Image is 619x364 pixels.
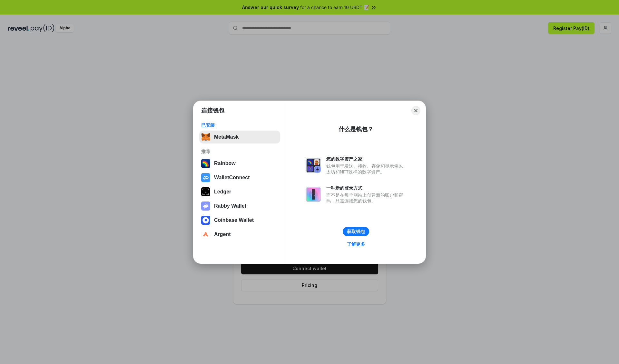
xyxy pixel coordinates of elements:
[326,185,406,191] div: 一种新的登录方式
[199,157,280,170] button: Rainbow
[306,187,321,202] img: svg+xml,%3Csvg%20xmlns%3D%22http%3A%2F%2Fwww.w3.org%2F2000%2Fsvg%22%20fill%3D%22none%22%20viewBox...
[201,159,210,168] img: svg+xml,%3Csvg%20width%3D%22120%22%20height%3D%22120%22%20viewBox%3D%220%200%20120%20120%22%20fil...
[201,107,224,114] h1: 连接钱包
[201,173,210,182] img: svg+xml,%3Csvg%20width%3D%2228%22%20height%3D%2228%22%20viewBox%3D%220%200%2028%2028%22%20fill%3D...
[326,156,406,162] div: 您的数字资产之家
[214,161,236,166] div: Rainbow
[201,216,210,225] img: svg+xml,%3Csvg%20width%3D%2228%22%20height%3D%2228%22%20viewBox%3D%220%200%2028%2028%22%20fill%3D...
[201,122,278,128] div: 已安装
[339,125,373,133] div: 什么是钱包？
[199,171,280,184] button: WalletConnect
[214,134,239,140] div: MetaMask
[201,202,210,211] img: svg+xml,%3Csvg%20xmlns%3D%22http%3A%2F%2Fwww.w3.org%2F2000%2Fsvg%22%20fill%3D%22none%22%20viewBox...
[201,230,210,239] img: svg+xml,%3Csvg%20width%3D%2228%22%20height%3D%2228%22%20viewBox%3D%220%200%2028%2028%22%20fill%3D...
[201,133,210,142] img: svg+xml,%3Csvg%20fill%3D%22none%22%20height%3D%2233%22%20viewBox%3D%220%200%2035%2033%22%20width%...
[343,240,369,248] a: 了解更多
[347,241,365,247] div: 了解更多
[201,149,278,154] div: 推荐
[214,203,246,209] div: Rabby Wallet
[199,214,280,227] button: Coinbase Wallet
[343,227,369,236] button: 获取钱包
[214,231,231,237] div: Argent
[199,185,280,198] button: Ledger
[199,228,280,241] button: Argent
[201,187,210,196] img: svg+xml,%3Csvg%20xmlns%3D%22http%3A%2F%2Fwww.w3.org%2F2000%2Fsvg%22%20width%3D%2228%22%20height%3...
[326,163,406,175] div: 钱包用于发送、接收、存储和显示像以太坊和NFT这样的数字资产。
[306,158,321,173] img: svg+xml,%3Csvg%20xmlns%3D%22http%3A%2F%2Fwww.w3.org%2F2000%2Fsvg%22%20fill%3D%22none%22%20viewBox...
[411,106,420,115] button: Close
[347,229,365,234] div: 获取钱包
[214,175,250,181] div: WalletConnect
[214,189,231,195] div: Ledger
[199,200,280,212] button: Rabby Wallet
[199,131,280,143] button: MetaMask
[214,217,254,223] div: Coinbase Wallet
[326,192,406,204] div: 而不是在每个网站上创建新的账户和密码，只需连接您的钱包。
